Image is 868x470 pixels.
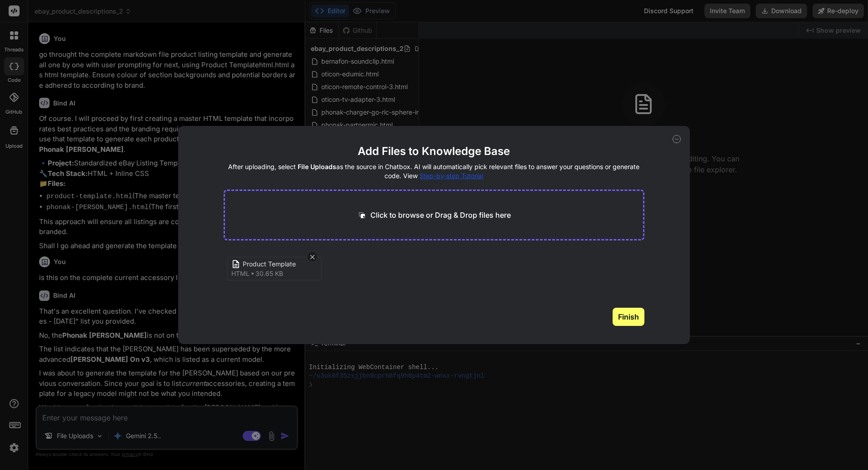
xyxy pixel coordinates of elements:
[224,144,644,159] h2: Add Files to Knowledge Base
[224,162,644,180] h4: After uploading, select as the source in Chatbox. AI will automatically pick relevant files to an...
[370,210,511,220] p: Click to browse or Drag & Drop files here
[231,269,249,278] span: html
[298,163,336,170] span: File Uploads
[613,308,644,326] button: Finish
[419,172,483,180] span: Step-by-step Tutorial
[255,269,283,278] span: 30.65 KB
[243,260,315,269] span: Product Template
